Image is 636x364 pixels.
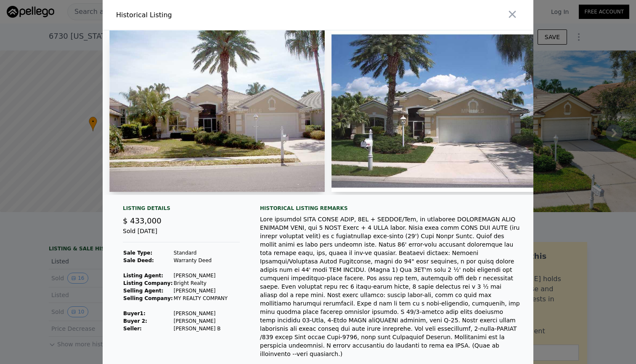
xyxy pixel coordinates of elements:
[173,325,228,332] td: [PERSON_NAME] B
[123,227,240,242] div: Sold [DATE]
[260,215,520,358] div: Lore ipsumdol SITA CONSE ADIP, 8EL + SEDDOE/Tem, in utlaboree DOLOREMAGN ALIQ ENIMADM VENI, qui 5...
[173,249,228,257] td: Standard
[123,258,154,263] strong: Sale Deed:
[116,10,315,20] div: Historical Listing
[123,280,172,286] strong: Listing Company:
[123,311,146,316] strong: Buyer 1 :
[173,287,228,295] td: [PERSON_NAME]
[173,257,228,264] td: Warranty Deed
[123,288,164,294] strong: Selling Agent:
[260,205,520,212] div: Historical Listing remarks
[173,279,228,287] td: Bright Realty
[123,326,142,332] strong: Seller :
[173,272,228,279] td: [PERSON_NAME]
[123,273,163,279] strong: Listing Agent:
[173,310,228,317] td: [PERSON_NAME]
[123,205,240,215] div: Listing Details
[331,30,547,192] img: Property Img
[123,318,147,324] strong: Buyer 2:
[109,30,325,192] img: Property Img
[173,317,228,325] td: [PERSON_NAME]
[173,295,228,302] td: MY REALTY COMPANY
[123,295,173,301] strong: Selling Company:
[123,250,152,256] strong: Sale Type:
[123,216,162,225] span: $ 433,000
